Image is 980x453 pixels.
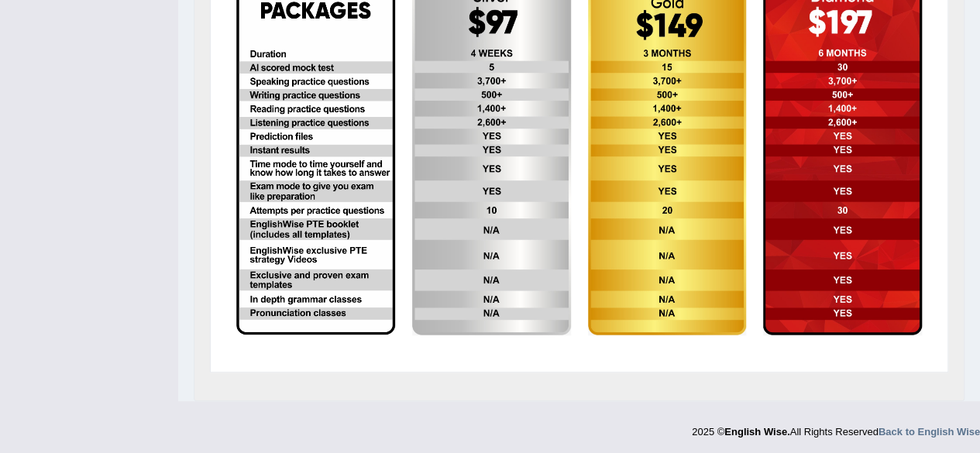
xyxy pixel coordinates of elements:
[724,426,789,438] strong: English Wise.
[692,417,980,439] div: 2025 © All Rights Reserved
[879,426,980,438] a: Back to English Wise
